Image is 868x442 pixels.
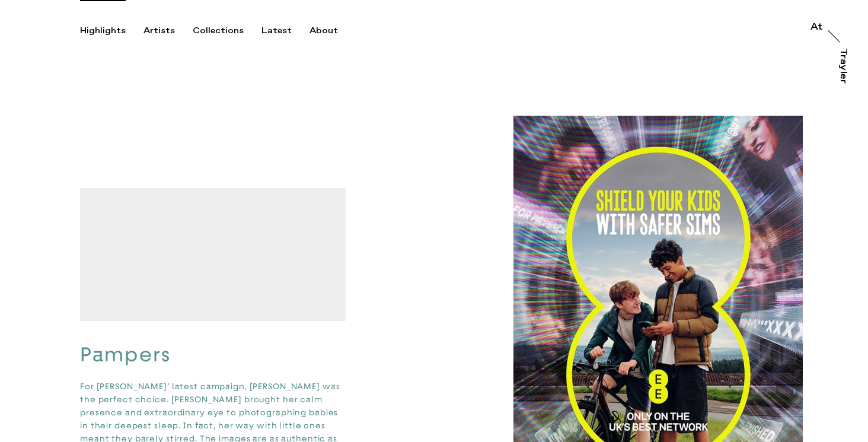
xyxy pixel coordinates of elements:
[309,26,356,36] button: About
[80,26,126,36] div: Highlights
[80,342,346,367] h3: Pampers
[810,23,822,34] a: At
[143,26,175,36] div: Artists
[261,26,309,36] button: Latest
[80,26,143,36] button: Highlights
[261,26,292,36] div: Latest
[838,48,848,84] div: Trayler
[193,26,261,36] button: Collections
[193,26,244,36] div: Collections
[836,48,848,97] a: Trayler
[143,26,193,36] button: Artists
[309,26,338,36] div: About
